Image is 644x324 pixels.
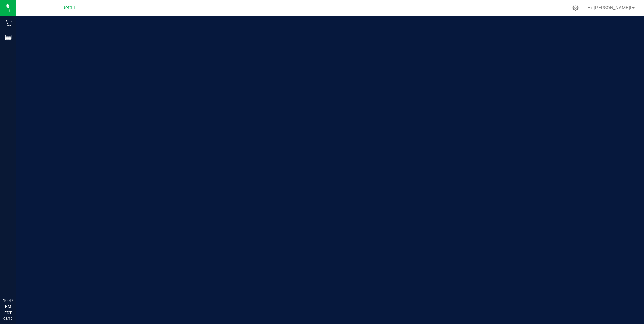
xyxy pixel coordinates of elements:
[3,316,13,321] p: 08/19
[571,5,580,11] div: Manage settings
[3,298,13,316] p: 10:47 PM EDT
[587,5,631,10] span: Hi, [PERSON_NAME]!
[5,20,12,26] inline-svg: Retail
[5,34,12,41] inline-svg: Reports
[62,5,75,11] span: Retail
